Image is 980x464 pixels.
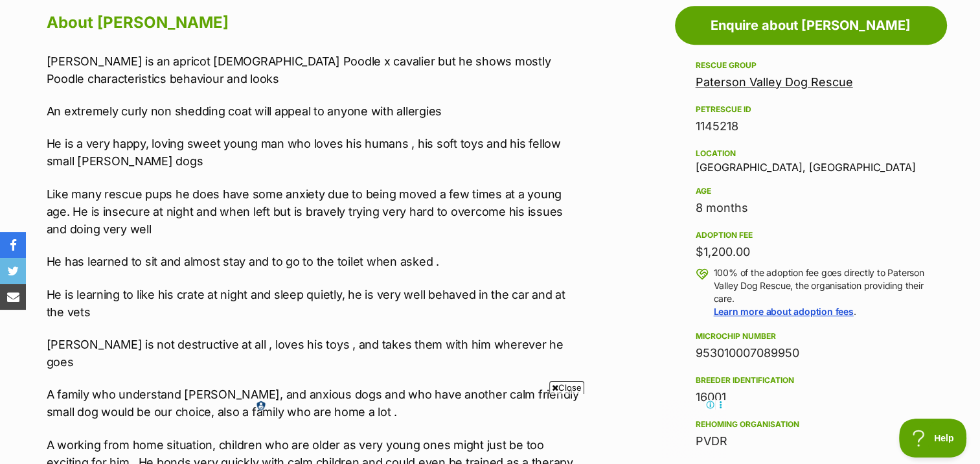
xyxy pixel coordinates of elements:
p: An extremely curly non shedding coat will appeal to anyone with allergies [47,102,582,120]
div: Adoption fee [696,230,926,240]
p: 100% of the adoption fee goes directly to Paterson Valley Dog Rescue, the organisation providing ... [714,266,926,318]
div: PVDR [696,432,926,450]
div: Age [696,186,926,196]
p: Like many rescue pups he does have some anxiety due to being moved a few times at a young age. He... [47,185,582,238]
div: 1145218 [696,117,926,135]
iframe: Help Scout Beacon - Open [899,419,967,458]
a: Paterson Valley Dog Rescue [696,75,853,89]
div: 16001 [696,388,926,406]
div: Rescue group [696,60,926,71]
div: $1,200.00 [696,243,926,261]
div: Location [696,148,926,159]
div: 953010007089950 [696,344,926,362]
a: Enquire about [PERSON_NAME] [675,6,947,45]
img: consumer-privacy-logo.png [1,1,12,12]
div: PetRescue ID [696,104,926,115]
p: He is a very happy, loving sweet young man who loves his humans , his soft toys and his fellow sm... [47,135,582,170]
div: Rehoming organisation [696,419,926,430]
iframe: Advertisement [255,399,726,458]
div: [GEOGRAPHIC_DATA], [GEOGRAPHIC_DATA] [696,146,926,173]
p: A family who understand [PERSON_NAME], and anxious dogs and who have another calm friendly small ... [47,386,582,421]
a: Learn more about adoption fees [714,306,854,317]
div: Breeder identification [696,375,926,386]
span: Close [549,381,584,394]
p: [PERSON_NAME] is not destructive at all , loves his toys , and takes them with him wherever he goes [47,336,582,371]
div: Microchip number [696,331,926,342]
h2: About [PERSON_NAME] [47,8,582,37]
p: He has learned to sit and almost stay and to go to the toilet when asked . [47,253,582,270]
p: He is learning to like his crate at night and sleep quietly, he is very well behaved in the car a... [47,286,582,321]
div: 8 months [696,199,926,217]
p: [PERSON_NAME] is an apricot [DEMOGRAPHIC_DATA] Poodle x cavalier but he shows mostly Poodle chara... [47,52,582,87]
